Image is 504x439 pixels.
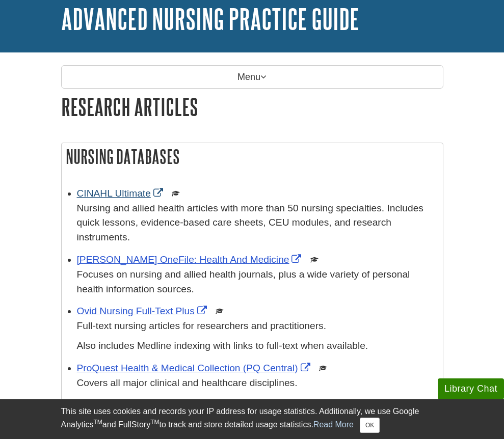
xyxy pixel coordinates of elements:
[360,418,380,433] button: Close
[77,363,313,373] a: Link opens in new window
[77,201,438,245] p: Nursing and allied health articles with more than 50 nursing specialties. Includes quick lessons,...
[313,420,354,429] a: Read More
[77,306,209,316] a: Link opens in new window
[62,143,443,170] h2: Nursing Databases
[77,376,438,391] p: Covers all major clinical and healthcare disciplines.
[61,94,443,120] h1: Research Articles
[77,254,304,265] a: Link opens in new window
[319,364,327,372] img: Scholarly or Peer Reviewed
[438,378,504,399] button: Library Chat
[77,339,438,353] p: Also includes Medline indexing with links to full-text when available.
[150,419,159,426] sup: TM
[94,419,102,426] sup: TM
[216,307,224,315] img: Scholarly or Peer Reviewed
[310,256,319,264] img: Scholarly or Peer Reviewed
[77,319,438,334] p: Full-text nursing articles for researchers and practitioners.
[77,188,166,199] a: Link opens in new window
[61,405,443,433] div: This site uses cookies and records your IP address for usage statistics. Additionally, we use Goo...
[61,65,443,89] p: Menu
[77,267,438,297] p: Focuses on nursing and allied health journals, plus a wide variety of personal health information...
[172,189,180,198] img: Scholarly or Peer Reviewed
